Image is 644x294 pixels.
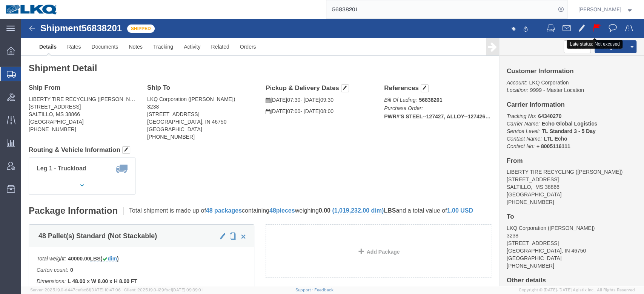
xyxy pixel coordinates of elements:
[326,0,556,18] input: Search for shipment number, reference number
[578,5,621,14] span: Matt Harvey
[90,288,121,292] span: [DATE] 10:47:06
[295,288,314,292] a: Support
[124,288,203,292] span: Client: 2025.19.0-129fbcf
[578,5,634,14] button: [PERSON_NAME]
[21,19,644,286] iframe: FS Legacy Container
[5,4,58,15] img: logo
[30,288,121,292] span: Server: 2025.19.0-d447cefac8f
[314,288,333,292] a: Feedback
[519,287,635,293] span: Copyright © [DATE]-[DATE] Agistix Inc., All Rights Reserved
[172,288,203,292] span: [DATE] 09:39:01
